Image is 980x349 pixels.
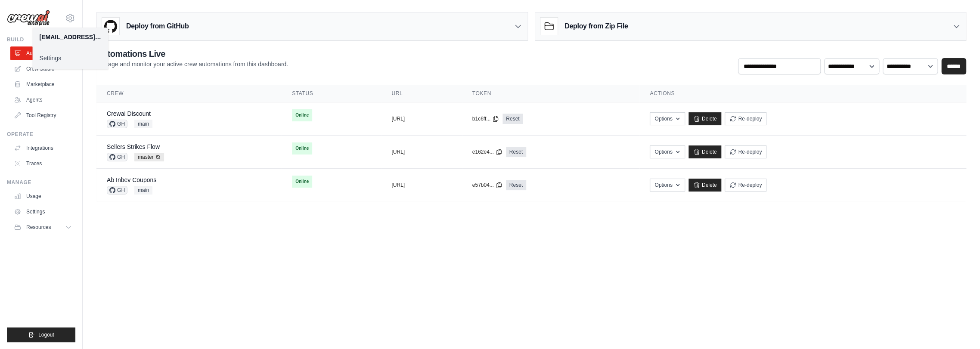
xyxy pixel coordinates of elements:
[102,18,119,35] img: GitHub Logo
[26,224,51,231] span: Resources
[126,21,189,31] h3: Deploy from GitHub
[134,120,152,128] span: main
[381,85,462,102] th: URL
[725,179,766,191] button: Re-deploy
[7,10,50,26] img: Logo
[107,176,156,183] a: Ab Inbev Coupons
[96,60,288,68] p: Manage and monitor your active crew automations from this dashboard.
[10,108,75,122] a: Tool Registry
[10,46,75,60] a: Automations
[650,112,685,125] button: Options
[107,120,127,128] span: GH
[10,141,75,155] a: Integrations
[472,182,502,188] button: e57b04...
[506,147,526,157] a: Reset
[10,77,75,91] a: Marketplace
[134,153,164,161] span: master
[7,179,75,186] div: Manage
[462,85,640,102] th: Token
[33,50,109,66] a: Settings
[10,62,75,76] a: Crew Studio
[10,157,75,170] a: Traces
[107,110,151,117] a: Crewai Discount
[650,145,685,158] button: Options
[10,205,75,219] a: Settings
[282,85,381,102] th: Status
[937,308,980,349] div: Widget de chat
[38,331,54,338] span: Logout
[96,85,282,102] th: Crew
[639,85,966,102] th: Actions
[134,186,152,195] span: main
[472,148,502,155] button: e162e4...
[7,131,75,138] div: Operate
[40,33,102,41] div: [EMAIL_ADDRESS][PERSON_NAME][DOMAIN_NAME]
[502,114,523,124] a: Reset
[292,142,312,154] span: Online
[292,176,312,188] span: Online
[564,21,628,31] h3: Deploy from Zip File
[725,112,766,125] button: Re-deploy
[10,93,75,107] a: Agents
[688,179,722,191] a: Delete
[7,36,75,43] div: Build
[472,115,499,122] button: b1c6ff...
[292,109,312,121] span: Online
[107,186,127,195] span: GH
[107,153,127,161] span: GH
[725,145,766,158] button: Re-deploy
[650,179,685,191] button: Options
[96,48,288,60] h2: Automations Live
[937,308,980,349] iframe: Chat Widget
[688,112,722,125] a: Delete
[10,220,75,234] button: Resources
[688,145,722,158] a: Delete
[10,189,75,203] a: Usage
[506,180,526,190] a: Reset
[107,143,160,150] a: Sellers Strikes Flow
[7,327,75,342] button: Logout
